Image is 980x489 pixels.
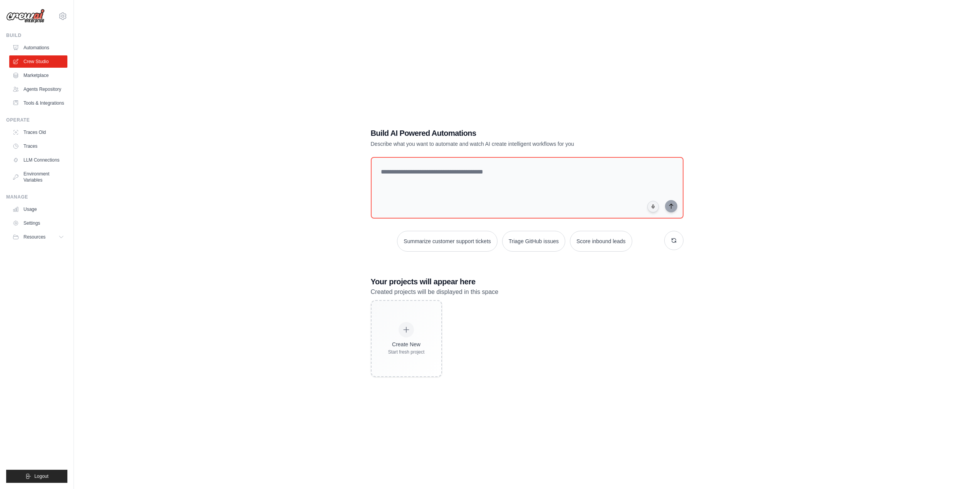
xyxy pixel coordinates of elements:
a: Automations [9,42,67,54]
div: Operate [6,117,67,123]
button: Resources [9,231,67,243]
a: Marketplace [9,69,67,82]
a: Agents Repository [9,83,67,95]
p: Created projects will be displayed in this space [371,287,683,297]
span: Resources [23,234,45,240]
h3: Your projects will appear here [371,276,683,287]
a: Crew Studio [9,55,67,68]
button: Summarize customer support tickets [397,231,497,252]
span: Logout [34,473,49,479]
div: Create New [388,340,425,348]
p: Describe what you want to automate and watch AI create intelligent workflows for you [371,140,630,148]
a: Traces [9,140,67,152]
a: Traces Old [9,126,67,139]
div: Start fresh project [388,349,425,355]
a: Tools & Integrations [9,97,67,109]
a: Environment Variables [9,168,67,186]
div: Manage [6,194,67,200]
a: Usage [9,203,67,215]
button: Triage GitHub issues [502,231,565,252]
a: LLM Connections [9,154,67,166]
button: Get new suggestions [664,231,683,250]
button: Click to speak your automation idea [647,201,659,212]
div: Build [6,32,67,38]
button: Logout [6,470,67,483]
button: Score inbound leads [570,231,632,252]
h1: Build AI Powered Automations [371,128,630,139]
a: Settings [9,217,67,229]
img: Logo [6,9,45,23]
